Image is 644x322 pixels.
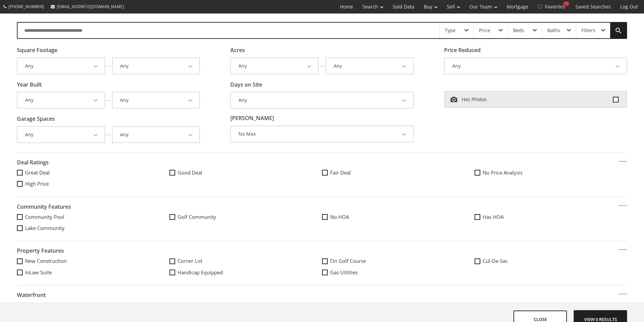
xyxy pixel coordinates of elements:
h4: Waterfront [17,289,627,302]
h4: Property Features [17,245,627,257]
h4: Deal Ratings [17,156,627,169]
button: Any [445,58,626,74]
button: Any [18,58,105,74]
button: Any [231,92,413,108]
label: Water Access [17,302,169,309]
button: Any [18,92,105,108]
h4: Acres [230,47,413,53]
label: Corner Lot [169,257,322,264]
button: Any [113,127,200,142]
label: Great Deal [17,169,169,176]
label: Gas Utilities [322,269,475,276]
div: Baths [547,28,560,33]
div: Beds [513,28,524,33]
div: 17 [563,1,570,6]
div: Filters [581,28,595,33]
button: Any [326,58,413,74]
label: Golf Community [169,213,322,221]
button: Any [18,127,105,142]
div: Price [479,28,490,33]
label: InLaw Suite [17,269,169,276]
label: Good Deal [169,169,322,176]
label: Lake Community [17,225,169,232]
a: [EMAIL_ADDRESS][DOMAIN_NAME] [47,0,128,13]
label: Community Pool [17,213,169,221]
label: On Golf Course [322,257,475,264]
button: Any [231,58,318,74]
label: Water front [169,302,322,309]
h4: Days on Site [230,82,413,88]
div: Type [445,28,456,33]
h4: Year Built [17,82,200,88]
button: Any [113,58,200,74]
label: No HOA [322,213,475,221]
h4: Garage Spaces [17,116,200,122]
h4: [PERSON_NAME] [230,115,413,121]
label: No Price Analysis [475,169,627,176]
button: No Max [231,126,413,142]
label: New Construction [17,257,169,264]
button: Any [113,92,200,108]
label: Pond front [322,302,475,309]
label: Fair Deal [322,169,475,176]
span: [EMAIL_ADDRESS][DOMAIN_NAME] [57,4,124,9]
h4: Community Features [17,201,627,213]
h4: Square Footage [17,47,200,53]
label: Canal front [475,302,627,309]
label: Has Photos [444,91,627,108]
label: Handicap Equipped [169,269,322,276]
label: High Price [17,180,169,187]
h4: Price Reduced [444,47,627,53]
label: Has HOA [475,213,627,221]
label: Cul-De-Sac [475,257,627,264]
span: [PHONE_NUMBER] [8,4,44,9]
